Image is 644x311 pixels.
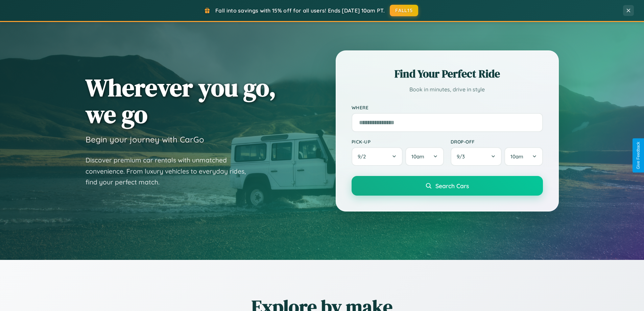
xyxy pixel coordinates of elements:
[504,147,543,166] button: 10am
[352,105,543,110] label: Where
[86,155,255,188] p: Discover premium car rentals with unmatched convenience. From luxury vehicles to everyday rides, ...
[510,153,523,160] span: 10am
[451,139,543,145] label: Drop-off
[352,176,543,196] button: Search Cars
[358,153,369,160] span: 9 / 2
[457,153,468,160] span: 9 / 3
[451,147,502,166] button: 9/3
[352,139,444,145] label: Pick-up
[435,182,469,190] span: Search Cars
[411,153,424,160] span: 10am
[352,85,543,94] p: Book in minutes, drive in style
[390,5,418,16] button: FALL15
[86,134,204,145] h3: Begin your journey with CarGo
[352,66,543,81] h2: Find Your Perfect Ride
[352,147,403,166] button: 9/2
[405,147,444,166] button: 10am
[636,142,641,169] div: Give Feedback
[86,74,276,128] h1: Wherever you go, we go
[215,7,385,14] span: Fall into savings with 15% off for all users! Ends [DATE] 10am PT.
